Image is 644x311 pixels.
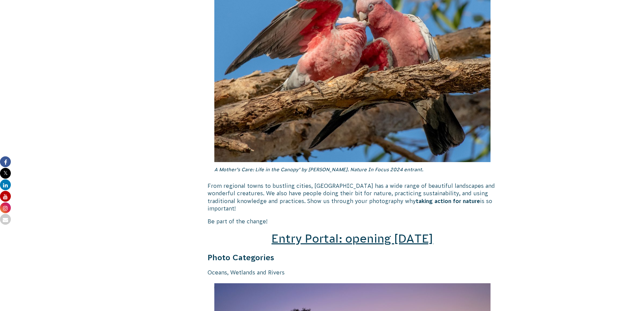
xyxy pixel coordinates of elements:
p: From regional towns to bustling cities, [GEOGRAPHIC_DATA] has a wide range of beautiful landscape... [208,182,498,213]
strong: taking action for nature [416,198,480,204]
a: Entry Portal: opening [DATE] [271,232,433,245]
em: A Mother’s Care: Life in the Canopy’ by [PERSON_NAME]. Nature In Focus 2024 entrant. [214,167,423,172]
p: Be part of the change! [208,218,498,225]
p: Oceans, Wetlands and Rivers [208,269,498,276]
strong: Photo Categories [208,253,274,262]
